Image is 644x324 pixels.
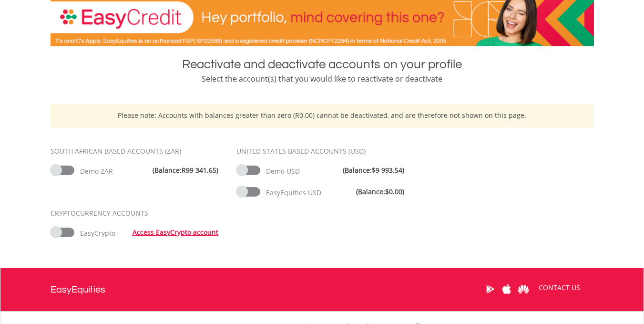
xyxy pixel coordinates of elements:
div: SOUTH AFRICAN BASED ACCOUNTS (ZAR) [51,146,222,156]
span: EasyEquities USD [266,188,321,197]
div: Reactivate and deactivate accounts on your profile [51,56,594,73]
div: CRYPTOCURRENCY ACCOUNTS [51,209,222,218]
span: Demo USD [266,167,300,176]
a: Google Play [482,274,499,304]
a: CONTACT US [532,274,587,301]
span: (Balance: ) [343,166,404,175]
span: (Balance: ) [356,187,404,197]
span: $0.00 [385,187,402,196]
a: Huawei [515,274,532,304]
a: Apple [499,274,515,304]
span: EasyCrypto [80,229,115,238]
div: UNITED STATES BASED ACCOUNTS (USD) [236,146,408,156]
span: Demo ZAR [80,167,113,176]
a: Access EasyCrypto account [133,228,218,237]
a: EasyEquities [51,268,105,311]
span: $9 993.54 [372,166,402,175]
div: Select the account(s) that you would like to reactivate or deactivate [51,73,594,84]
div: Please note: Accounts with balances greater than zero (R0.00) cannot be deactivated, and are ther... [51,104,594,127]
span: R99 341.65 [182,166,216,175]
span: (Balance: ) [153,166,218,175]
